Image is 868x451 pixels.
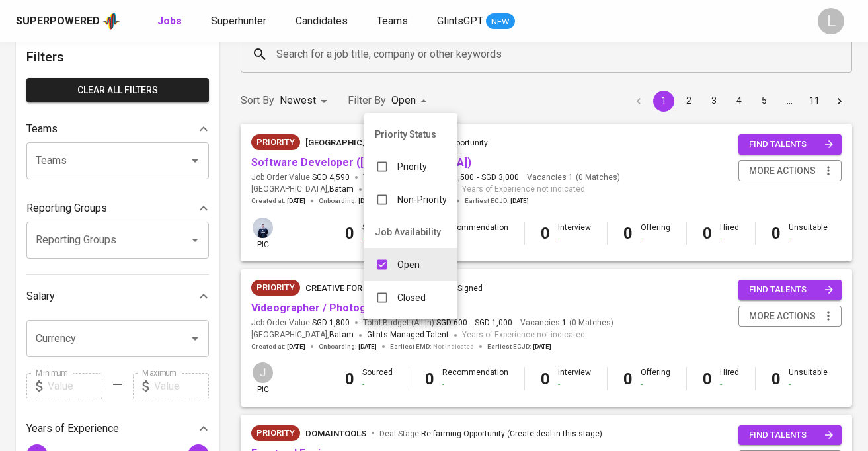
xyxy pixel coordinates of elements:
[397,258,420,271] p: Open
[397,291,426,304] p: Closed
[397,160,427,173] p: Priority
[397,193,447,206] p: Non-Priority
[364,118,457,150] li: Priority Status
[364,216,457,248] li: Job Availability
